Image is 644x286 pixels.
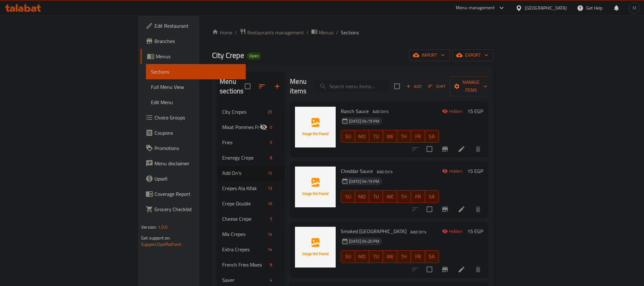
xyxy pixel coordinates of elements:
a: Sections [146,64,245,79]
div: items [265,230,275,238]
span: SA [428,132,436,141]
span: Smoked [GEOGRAPHIC_DATA] [341,226,407,236]
span: City Crepes [222,108,265,116]
span: MO [358,132,367,141]
span: export [457,51,488,59]
button: SA [425,250,439,263]
a: Edit menu item [458,145,465,153]
span: Fries [222,139,267,146]
div: Fries5 [217,135,285,150]
a: Promotions [140,140,245,156]
a: Upsell [140,171,245,186]
span: 8 [267,155,275,161]
span: 1.0.0 [158,223,168,231]
span: Add On's [370,108,391,115]
span: 5 [267,216,275,222]
a: Coupons [140,125,245,140]
input: search [314,81,389,92]
a: Edit menu item [458,266,465,273]
span: Crepe Double [222,200,265,207]
h6: 15 EGP [467,227,483,236]
span: TH [400,132,408,141]
img: Ranch Sauce [295,107,336,147]
div: City Crepes25 [217,104,285,119]
span: MO [358,192,367,201]
a: Menus [140,49,245,64]
div: [GEOGRAPHIC_DATA] [525,4,567,11]
a: Menu disclaimer [140,156,245,171]
span: Menus [156,53,240,60]
span: 14 [265,231,275,237]
span: 4 [267,277,275,283]
button: SU [341,190,355,203]
nav: breadcrumb [212,28,493,37]
div: Mixat Pommes Frites0 [217,119,285,135]
span: 13 [265,185,275,191]
span: Ranch Sauce [341,106,369,116]
span: SA [428,192,436,201]
a: Coverage Report [140,186,245,202]
button: SA [425,190,439,203]
div: Add On's [408,228,429,236]
button: TU [369,190,383,203]
img: Smoked Turkey [295,227,336,268]
span: Hidden [447,228,465,234]
span: Select to update [423,263,436,276]
span: 12 [265,170,275,176]
button: delete [470,262,486,277]
button: Sort [427,82,447,91]
a: Branches [140,33,245,49]
button: TU [369,130,383,143]
div: French Fries Mixes8 [217,257,285,272]
div: Cheese Crepe [222,215,267,223]
span: 5 [267,139,275,146]
span: SU [344,252,353,261]
button: import [409,49,450,61]
span: Add On's [222,169,265,177]
div: items [265,184,275,192]
span: Branches [154,37,240,45]
span: Hidden [447,108,465,114]
span: Saver [222,276,267,284]
span: 25 [265,109,275,115]
div: Crepes Ala Kifak [222,184,265,192]
span: WE [386,192,394,201]
span: Restaurants management [247,29,304,36]
span: Select section [390,80,404,93]
span: Coverage Report [154,190,240,198]
span: Get support on: [141,234,170,242]
div: French Fries Mixes [222,261,267,268]
button: WE [383,250,397,263]
span: Version: [141,223,157,231]
span: Select all sections [241,80,254,93]
span: Edit Menu [151,98,240,106]
span: Sections [151,68,240,75]
span: Cheddar Sauce [341,166,373,176]
button: FR [411,250,425,263]
span: Choice Groups [154,114,240,121]
span: TU [372,252,380,261]
div: Add On's12 [217,165,285,181]
span: Add On's [374,168,395,175]
span: Full Menu View [151,83,240,91]
span: TU [372,192,380,201]
div: items [265,108,275,116]
button: WE [383,190,397,203]
button: Branch-specific-item [437,202,453,217]
button: Branch-specific-item [437,262,453,277]
a: Edit Restaurant [140,18,245,33]
a: Choice Groups [140,110,245,125]
button: delete [470,202,486,217]
span: Menus [319,29,333,36]
span: Open [247,53,261,59]
div: Crepe Double16 [217,196,285,211]
button: SU [341,130,355,143]
img: Cheddar Sauce [295,167,336,207]
div: items [267,123,275,131]
span: 14 [265,247,275,253]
